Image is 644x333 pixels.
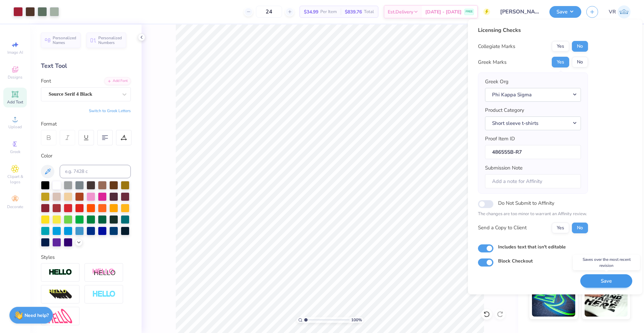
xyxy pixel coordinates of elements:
div: Saves over the most recent revision [573,255,640,270]
span: $839.76 [345,8,362,15]
button: Switch to Greek Letters [89,108,131,113]
span: Image AI [7,50,23,55]
button: Save [549,6,581,18]
strong: Need help? [24,312,49,319]
span: $34.99 [304,8,318,15]
button: Save [580,274,632,288]
button: Yes [552,57,569,67]
span: Clipart & logos [3,174,27,185]
button: Yes [552,223,569,233]
input: Untitled Design [495,5,544,18]
div: Add Font [104,77,131,85]
span: Add Text [7,99,23,105]
div: Text Tool [41,61,131,70]
span: Designs [8,75,22,80]
button: Short sleeve t-shirts [485,116,581,130]
button: No [572,41,588,52]
label: Proof Item ID [485,135,515,143]
span: Decorate [7,204,23,209]
img: Free Distort [49,309,72,323]
label: Greek Org [485,78,508,86]
div: Collegiate Marks [478,43,515,50]
span: Upload [8,124,22,130]
span: 100 % [351,317,362,323]
label: Product Category [485,106,524,114]
span: FREE [466,9,473,14]
div: Format [41,120,131,128]
span: Personalized Names [53,36,76,45]
button: Phi Kappa Sigma [485,88,581,102]
label: Block Checkout [498,257,533,265]
input: – – [256,6,282,18]
label: Submission Note [485,164,523,172]
img: Shadow [92,268,116,277]
span: Per Item [320,8,337,15]
input: Add a note for Affinity [485,174,581,189]
button: No [572,223,588,233]
img: Stroke [49,269,72,276]
img: Negative Space [92,290,116,298]
span: [DATE] - [DATE] [425,8,462,15]
span: Total [364,8,374,15]
label: Includes text that isn't editable [498,243,566,250]
span: VR [609,8,616,16]
div: Send a Copy to Client [478,224,527,232]
label: Do Not Submit to Affinity [498,199,554,207]
span: Est. Delivery [388,8,413,15]
img: Glow in the Dark Ink [532,283,575,317]
label: Font [41,77,51,85]
span: Greek [10,149,20,154]
p: The changes are too minor to warrant an Affinity review. [478,211,588,218]
img: 3d Illusion [49,289,72,300]
div: Greek Marks [478,58,506,66]
input: e.g. 7428 c [60,165,131,178]
div: Color [41,152,131,160]
span: Personalized Numbers [98,36,122,45]
button: No [572,57,588,67]
button: Yes [552,41,569,52]
div: Licensing Checks [478,26,588,34]
img: Water based Ink [585,283,628,317]
div: Styles [41,253,131,261]
img: Vincent Roxas [618,5,631,18]
a: VR [609,5,631,18]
